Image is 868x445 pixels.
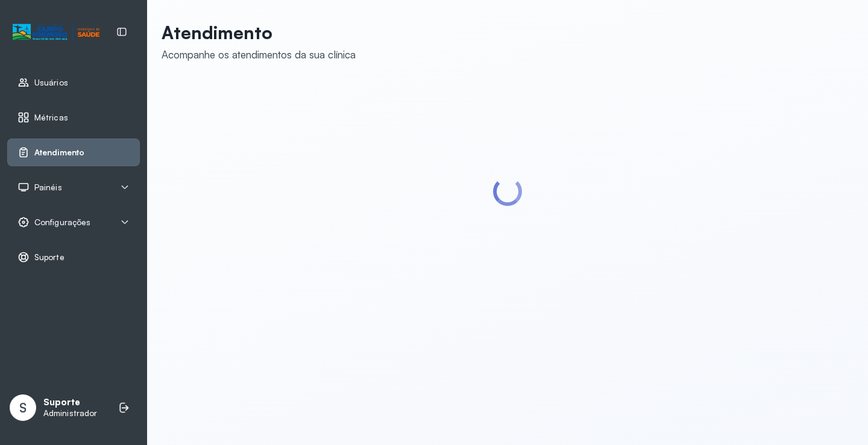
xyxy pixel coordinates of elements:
span: Usuários [34,78,68,88]
span: Suporte [34,252,64,263]
img: Logotipo do estabelecimento [13,22,99,42]
p: Suporte [43,397,97,408]
a: Métricas [17,111,130,123]
a: Atendimento [17,146,130,158]
p: Atendimento [162,22,356,43]
span: Métricas [34,113,68,123]
a: Usuários [17,76,130,89]
div: Acompanhe os atendimentos da sua clínica [162,48,356,61]
p: Administrador [43,408,97,419]
span: Atendimento [34,148,84,158]
span: Configurações [34,217,90,228]
span: Painéis [34,182,62,193]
